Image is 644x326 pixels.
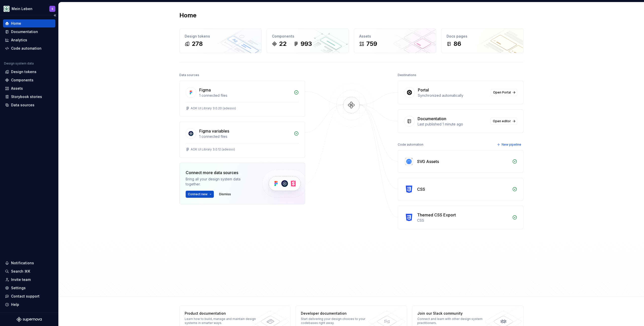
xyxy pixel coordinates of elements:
div: Docs pages [447,34,518,39]
button: Search ⌘K [3,267,55,275]
div: Search ⌘K [11,269,30,274]
a: Documentation [3,28,55,36]
button: Notifications [3,259,55,267]
h2: Home [179,11,196,19]
span: Dismiss [219,192,231,196]
a: Assets759 [354,28,436,53]
div: Components [272,34,344,39]
svg: Supernova Logo [17,317,42,322]
a: Settings [3,284,55,292]
div: 993 [301,40,312,48]
div: Notifications [11,260,34,266]
div: Components [11,78,33,83]
div: Learn how to build, manage and maintain design systems in smarter ways. [185,317,258,325]
img: df5db9ef-aba0-4771-bf51-9763b7497661.png [4,6,10,12]
div: Documentation [11,29,38,34]
div: Destinations [398,72,416,79]
a: Code automation [3,44,55,52]
a: Open editor [491,118,517,125]
div: 278 [192,40,203,48]
div: CSS [417,218,509,223]
div: 86 [454,40,461,48]
div: Invite team [11,277,31,282]
div: Portal [418,87,429,93]
div: Bring all your design system data together. [186,177,254,187]
a: Assets [3,84,55,92]
div: Design system data [4,61,34,66]
a: Open Portal [491,89,517,96]
span: Open editor [493,119,511,123]
div: Home [11,21,21,26]
div: Contact support [11,294,39,299]
a: Home [3,19,55,27]
div: Product documentation [185,311,258,316]
div: AOK UI Library 3.0.12 (adesso) [191,147,235,151]
div: 1 connected files [199,134,291,139]
div: Assets [11,86,23,91]
div: S [52,7,53,11]
button: Dismiss [217,191,233,198]
div: Design tokens [185,34,256,39]
div: Connect more data sources [186,170,254,176]
a: Analytics [3,36,55,44]
a: Components22993 [267,28,349,53]
a: Storybook stories [3,93,55,101]
div: Design tokens [11,69,36,74]
a: Design tokens [3,68,55,76]
a: Figma1 connected filesAOK UI Library 3.0.20 (adesso) [179,81,305,117]
div: Figma [199,87,211,93]
a: Docs pages86 [441,28,524,53]
div: Join our Slack community [417,311,491,316]
div: Settings [11,285,26,290]
div: Start delivering your design choices to your codebases right away. [301,317,374,325]
div: Storybook stories [11,94,42,99]
span: New pipeline [502,143,521,147]
div: Connect and learn with other design system practitioners. [417,317,491,325]
div: Themed CSS Export [417,212,456,218]
div: Code automation [398,141,423,148]
a: Data sources [3,101,55,109]
button: New pipeline [495,141,524,148]
a: Design tokens278 [179,28,262,53]
div: SVG Assets [417,158,439,165]
button: Connect new [186,191,214,198]
a: Invite team [3,276,55,284]
div: Synchronized automatically [418,93,488,98]
div: Figma variables [199,128,229,134]
div: Data sources [179,72,199,79]
div: Help [11,302,19,307]
div: 22 [279,40,287,48]
button: Help [3,301,55,309]
a: Figma variables1 connected filesAOK UI Library 3.0.12 (adesso) [179,122,305,158]
button: Mein LebenS [1,3,57,14]
div: Analytics [11,38,27,43]
div: CSS [417,186,425,192]
a: Components [3,76,55,84]
div: AOK UI Library 3.0.20 (adesso) [191,106,236,110]
div: Code automation [11,46,42,51]
button: Contact support [3,292,55,300]
div: Documentation [418,116,446,122]
div: Mein Leben [12,6,32,11]
div: 759 [366,40,377,48]
div: Assets [359,34,431,39]
span: Connect new [188,192,208,196]
div: Developer documentation [301,311,374,316]
span: Open Portal [493,90,511,94]
div: Data sources [11,103,34,108]
div: 1 connected files [199,93,291,98]
div: Last published 1 minute ago [418,122,488,127]
button: Collapse sidebar [51,12,58,19]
